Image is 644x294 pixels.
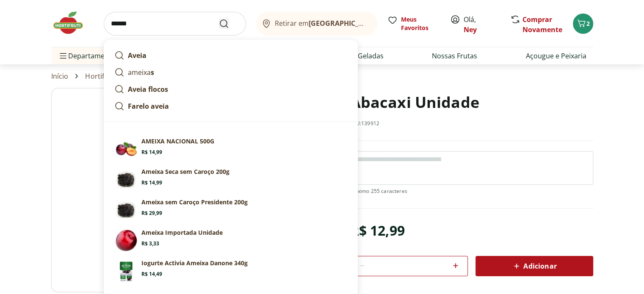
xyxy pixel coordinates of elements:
[350,120,379,127] p: SKU: 139912
[141,179,162,186] span: R$ 14,99
[464,14,501,35] span: Olá,
[58,46,119,66] span: Departamentos
[128,85,168,94] strong: Aveia flocos
[114,137,138,161] img: Principal
[111,98,351,115] a: Farelo aveia
[51,88,343,292] img: Abacaxi Unidade
[141,271,162,278] span: R$ 14,49
[350,219,404,242] div: R$ 12,99
[111,47,351,64] a: Aveia
[387,15,440,32] a: Meus Favoritos
[141,210,162,217] span: R$ 29,99
[151,68,154,77] strong: s
[511,261,556,271] span: Adicionar
[51,72,69,80] a: Início
[141,149,162,156] span: R$ 14,99
[111,164,351,195] a: PrincipalAmeixa Seca sem Caroço 200gR$ 14,99
[128,102,169,111] strong: Farelo aveia
[141,168,229,176] p: Ameixa Seca sem Caroço 200g
[141,198,248,206] p: Ameixa sem Caroço Presidente 200g
[111,195,351,225] a: PrincipalAmeixa sem Caroço Presidente 200gR$ 29,99
[104,12,246,36] input: search
[141,240,159,247] span: R$ 3,33
[128,67,154,77] p: ameixa
[464,25,477,34] a: Ney
[401,15,440,32] span: Meus Favoritos
[522,15,562,34] a: Comprar Novamente
[111,81,351,98] a: Aveia flocos
[114,198,138,222] img: Principal
[141,137,214,146] p: AMEIXA NACIONAL 500G
[111,134,351,164] a: PrincipalAMEIXA NACIONAL 500GR$ 14,99
[114,168,138,191] img: Principal
[114,259,138,283] img: Iogurte Activia Ameixa Danone 340g
[586,19,590,27] span: 2
[85,72,116,80] a: Hortifruti
[51,10,94,36] img: Hortifruti
[219,19,239,29] button: Submit Search
[141,259,248,267] p: Iogurte Activia Ameixa Danone 340g
[432,51,477,61] a: Nossas Frutas
[475,256,593,276] button: Adicionar
[111,64,351,81] a: ameixas
[256,12,377,36] button: Retirar em[GEOGRAPHIC_DATA]/[GEOGRAPHIC_DATA]
[275,19,368,27] span: Retirar em
[350,88,479,117] h1: Abacaxi Unidade
[309,19,451,28] b: [GEOGRAPHIC_DATA]/[GEOGRAPHIC_DATA]
[525,51,586,61] a: Açougue e Peixaria
[58,46,68,66] button: Menu
[111,256,351,286] a: Iogurte Activia Ameixa Danone 340gIogurte Activia Ameixa Danone 340gR$ 14,49
[141,228,223,237] p: Ameixa Importada Unidade
[128,51,146,60] strong: Aveia
[111,225,351,256] a: Ameixa Importada UnidadeR$ 3,33
[573,14,593,34] button: Carrinho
